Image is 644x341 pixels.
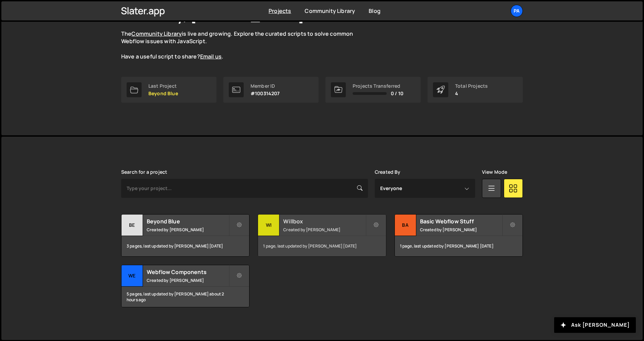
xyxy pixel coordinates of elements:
h2: Willbox [283,218,365,225]
h2: Beyond Blue [147,218,229,225]
small: Created by [PERSON_NAME] [420,227,502,233]
div: Projects Transferred [353,83,403,89]
a: Wi Willbox Created by [PERSON_NAME] 1 page, last updated by [PERSON_NAME] [DATE] [258,214,386,257]
a: Community Library [131,30,182,37]
p: #100314207 [251,91,280,96]
a: Pa [511,5,523,17]
button: Ask [PERSON_NAME] [554,317,636,333]
a: Community Library [305,7,355,15]
h2: Basic Webflow Stuff [420,218,502,225]
a: Email us [200,53,222,60]
a: Ba Basic Webflow Stuff Created by [PERSON_NAME] 1 page, last updated by [PERSON_NAME] [DATE] [395,214,523,257]
small: Created by [PERSON_NAME] [147,227,229,233]
div: Be [122,215,143,236]
input: Type your project... [121,179,368,198]
div: Wi [258,215,279,236]
div: We [122,265,143,287]
p: 4 [455,91,488,96]
p: Beyond Blue [148,91,178,96]
small: Created by [PERSON_NAME] [147,277,229,283]
small: Created by [PERSON_NAME] [283,227,365,233]
div: 1 page, last updated by [PERSON_NAME] [DATE] [395,236,522,256]
label: Search for a project [121,169,167,175]
span: 0 / 10 [391,91,403,96]
label: View Mode [482,169,507,175]
div: 1 page, last updated by [PERSON_NAME] [DATE] [258,236,386,256]
a: Blog [369,7,381,15]
a: Be Beyond Blue Created by [PERSON_NAME] 3 pages, last updated by [PERSON_NAME] [DATE] [121,214,249,257]
div: Total Projects [455,83,488,89]
div: Ba [395,215,416,236]
p: The is live and growing. Explore the curated scripts to solve common Webflow issues with JavaScri... [121,30,366,61]
a: We Webflow Components Created by [PERSON_NAME] 5 pages, last updated by [PERSON_NAME] about 2 hou... [121,265,249,307]
label: Created By [375,169,401,175]
a: Last Project Beyond Blue [121,77,216,103]
div: 5 pages, last updated by [PERSON_NAME] about 2 hours ago [122,287,249,307]
a: Projects [269,7,291,15]
div: Member ID [251,83,280,89]
div: Last Project [148,83,178,89]
h2: Webflow Components [147,268,229,276]
div: 3 pages, last updated by [PERSON_NAME] [DATE] [122,236,249,256]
